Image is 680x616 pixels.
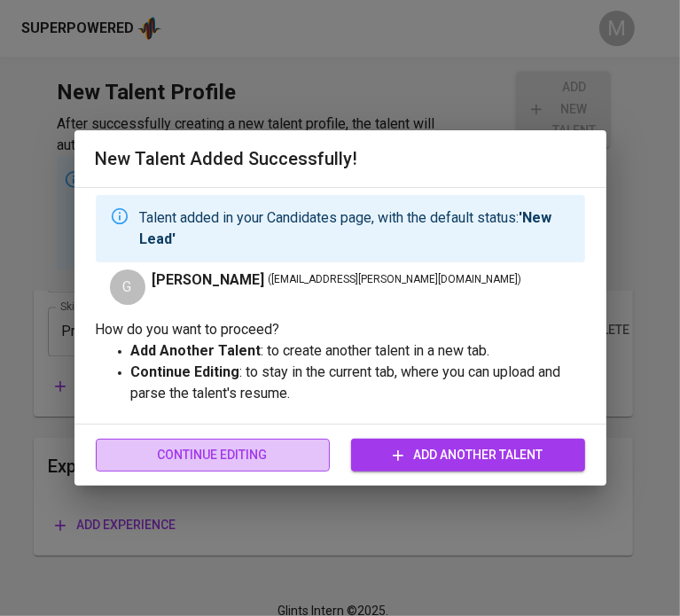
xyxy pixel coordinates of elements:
[269,271,522,289] span: ( [EMAIL_ADDRESS][PERSON_NAME][DOMAIN_NAME] )
[96,319,585,340] p: How do you want to proceed?
[110,269,145,305] div: G
[110,444,316,466] span: Continue Editing
[140,207,571,250] p: Talent added in your Candidates page, with the default status:
[131,340,585,362] p: : to create another talent in a new tab.
[131,342,262,359] strong: Add Another Talent
[96,439,330,472] button: Continue Editing
[131,362,585,404] p: : to stay in the current tab, where you can upload and parse the talent's resume.
[365,444,571,466] span: Add Another Talent
[351,439,585,472] button: Add Another Talent
[96,144,585,173] h6: New Talent Added Successfully!
[152,269,265,291] span: [PERSON_NAME]
[131,363,240,380] strong: Continue Editing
